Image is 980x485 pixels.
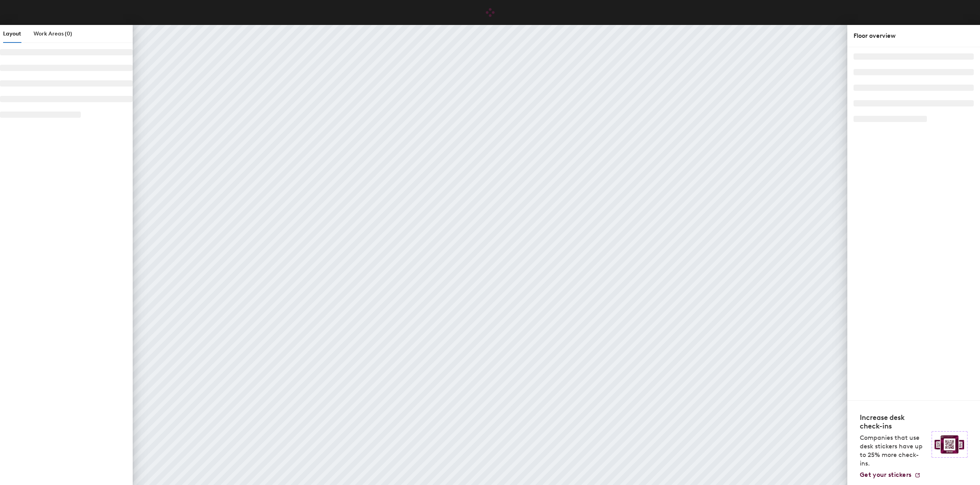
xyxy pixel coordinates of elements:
p: Companies that use desk stickers have up to 25% more check-ins. [860,434,927,468]
img: Sticker logo [932,431,968,458]
span: Work Areas (0) [34,30,72,37]
span: Layout [3,30,21,37]
a: Get your stickers [860,471,921,479]
h4: Increase desk check-ins [860,413,927,430]
span: Get your stickers [860,471,911,478]
div: Floor overview [854,31,974,41]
